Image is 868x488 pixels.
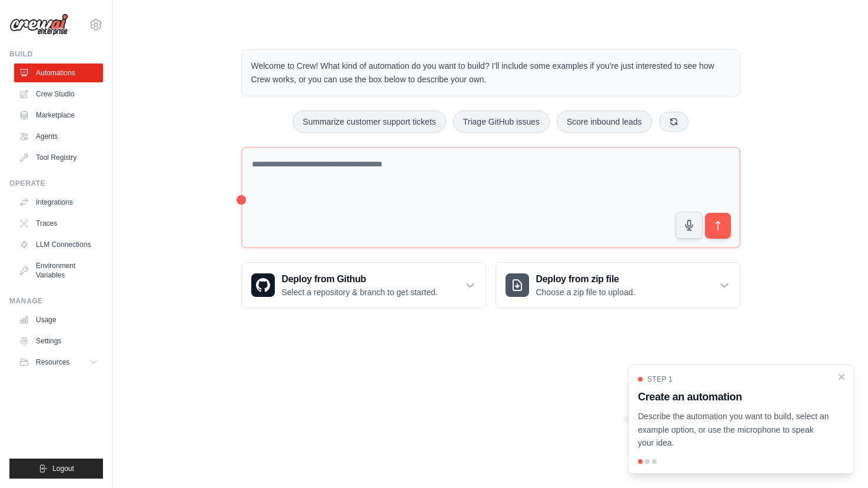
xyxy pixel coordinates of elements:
[52,464,74,473] span: Logout
[14,235,103,254] a: LLM Connections
[14,332,103,350] a: Settings
[36,357,69,367] span: Resources
[557,111,652,133] button: Score inbound leads
[14,310,103,329] a: Usage
[292,111,445,133] button: Summarize customer support tickets
[14,353,103,372] button: Resources
[14,63,103,82] a: Automations
[453,111,550,133] button: Triage GitHub issues
[14,85,103,103] a: Crew Studio
[9,179,103,188] div: Operate
[9,459,103,479] button: Logout
[837,372,846,382] button: Close walkthrough
[282,286,438,298] p: Select a repository & branch to get started.
[14,256,103,285] a: Environment Variables
[536,286,636,298] p: Choose a zip file to upload.
[14,127,103,146] a: Agents
[251,59,730,86] p: Welcome to Crew! What kind of automation do you want to build? I'll include some examples if you'...
[9,296,103,306] div: Manage
[647,375,673,384] span: Step 1
[536,272,636,286] h3: Deploy from zip file
[14,106,103,125] a: Marketplace
[14,193,103,212] a: Integrations
[14,214,103,233] a: Traces
[638,410,830,450] p: Describe the automation you want to build, select an example option, or use the microphone to spe...
[638,389,830,405] h3: Create an automation
[9,49,103,59] div: Build
[14,148,103,167] a: Tool Registry
[9,14,68,36] img: Logo
[282,272,438,286] h3: Deploy from Github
